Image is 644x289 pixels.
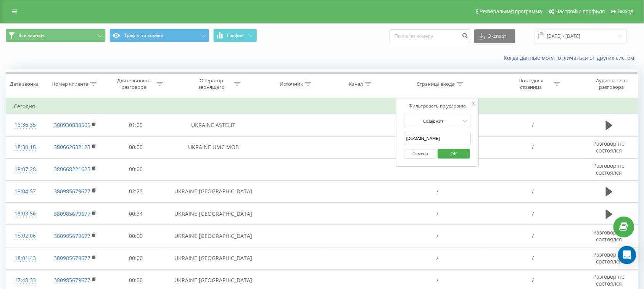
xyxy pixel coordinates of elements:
[114,77,155,90] div: Длительность разговора
[106,136,166,158] td: 00:00
[14,251,37,266] div: 18:01:43
[18,32,44,39] span: Все звонки
[166,225,261,247] td: UKRAINE [GEOGRAPHIC_DATA]
[166,247,261,269] td: UKRAINE [GEOGRAPHIC_DATA]
[593,273,625,287] span: Разговор не состоялся
[14,184,37,199] div: 18:04:57
[6,29,106,42] button: Все звонки
[593,251,625,265] span: Разговор не состоялся
[54,188,90,195] a: 380985679677
[166,203,261,225] td: UKRAINE [GEOGRAPHIC_DATA]
[390,114,485,136] td: /
[106,203,166,225] td: 00:34
[390,180,485,202] td: /
[166,136,261,158] td: UKRAINE UMC MOB
[438,149,470,159] button: OK
[14,206,37,221] div: 18:03:56
[106,158,166,180] td: 00:00
[485,114,581,136] td: /
[618,246,636,264] div: Open Intercom Messenger
[106,114,166,136] td: 01:05
[54,143,90,151] a: 380662632123
[6,99,638,114] td: Сегодня
[191,77,232,90] div: Оператор звонящего
[485,136,581,158] td: /
[54,276,90,284] a: 380985679677
[54,232,90,239] a: 380985679677
[404,102,471,110] div: Фильтровать по условию
[390,136,485,158] td: /
[106,225,166,247] td: 00:00
[54,210,90,217] a: 380985679677
[14,273,37,288] div: 17:48:33
[404,132,471,145] input: Введите значение
[54,121,90,128] a: 380930838505
[474,29,515,43] button: Экспорт
[54,165,90,173] a: 380668221625
[511,77,552,90] div: Последняя страница
[443,148,464,159] span: OK
[349,81,363,87] div: Канал
[555,8,605,14] span: Настройки профиля
[390,203,485,225] td: /
[618,8,634,14] span: Выход
[14,228,37,243] div: 18:02:06
[14,117,37,132] div: 18:36:35
[390,247,485,269] td: /
[404,149,436,159] button: Отмена
[593,229,625,243] span: Разговор не состоялся
[14,140,37,155] div: 18:30:18
[417,81,455,87] div: Страница входа
[213,29,257,42] button: График
[227,33,244,38] span: График
[14,162,37,177] div: 18:07:28
[593,140,625,154] span: Разговор не состоялся
[280,81,303,87] div: Источник
[504,54,638,61] a: Когда данные могут отличаться от других систем
[593,162,625,176] span: Разговор не состоялся
[588,77,636,90] div: Аудиозапись разговора
[109,29,209,42] button: Трафік по колбек
[485,180,581,202] td: /
[54,254,90,262] a: 380985679677
[390,29,470,43] input: Поиск по номеру
[390,225,485,247] td: /
[485,203,581,225] td: /
[52,81,88,87] div: Номер клиента
[166,180,261,202] td: UKRAINE [GEOGRAPHIC_DATA]
[106,247,166,269] td: 00:00
[10,81,39,87] div: Дата звонка
[106,180,166,202] td: 02:23
[166,114,261,136] td: UKRAINE ASTELIT
[480,8,542,14] span: Реферальная программа
[485,247,581,269] td: /
[485,225,581,247] td: /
